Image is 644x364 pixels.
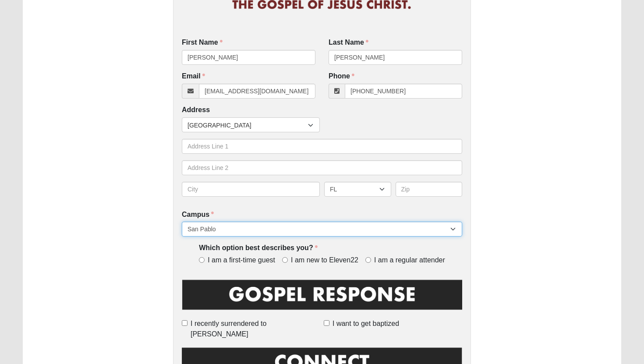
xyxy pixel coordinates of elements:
input: I am a regular attender [365,257,371,263]
input: Address Line 1 [182,139,462,154]
input: I am new to Eleven22 [282,257,288,263]
label: Phone [329,71,354,81]
label: Campus [182,210,214,220]
input: City [182,182,320,197]
span: I am new to Eleven22 [291,255,358,265]
label: Address [182,105,210,115]
span: I am a regular attender [374,255,445,265]
span: I want to get baptized [333,318,399,329]
input: I am a first-time guest [199,257,205,263]
label: Email [182,71,205,81]
label: Last Name [329,38,368,48]
span: I recently surrendered to [PERSON_NAME] [191,318,320,339]
input: Address Line 2 [182,160,462,175]
input: I recently surrendered to [PERSON_NAME] [182,320,188,326]
label: Which option best describes you? [199,243,317,253]
input: Zip [396,182,463,197]
label: First Name [182,38,223,48]
span: I am a first-time guest [208,255,275,265]
input: I want to get baptized [324,320,329,326]
img: GospelResponseBLK.png [182,278,462,317]
span: [GEOGRAPHIC_DATA] [188,118,308,133]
